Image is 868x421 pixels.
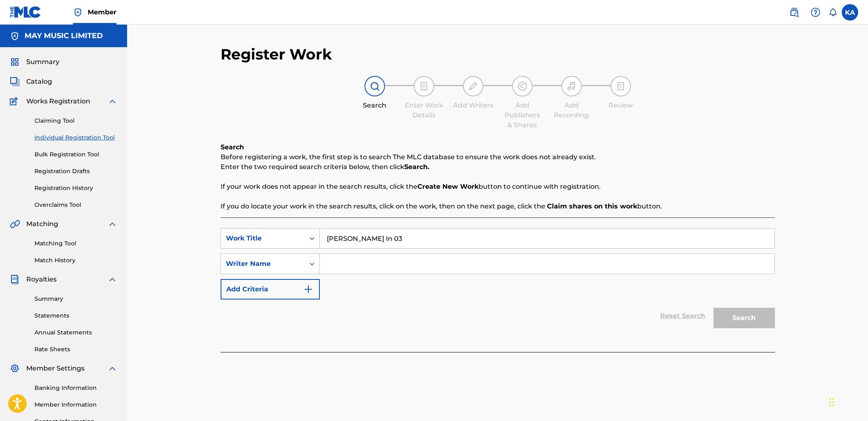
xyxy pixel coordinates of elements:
strong: Claim shares on this work [547,202,637,210]
a: Summary [34,295,117,303]
div: Add Publishers & Shares [502,101,543,130]
h2: Register Work [221,45,332,64]
a: CatalogCatalog [10,77,52,87]
a: Statements [34,311,117,320]
div: Search [354,101,395,110]
a: Member Information [34,400,117,409]
p: Before registering a work, the first step is to search The MLC database to ensure the work does n... [221,152,775,162]
form: Search Form [221,228,775,332]
img: step indicator icon for Add Writers [468,81,478,91]
div: Notifications [829,8,837,16]
div: Help [807,4,824,21]
a: Rate Sheets [34,345,117,354]
span: Works Registration [26,96,90,106]
img: search [789,7,799,17]
img: Catalog [10,77,20,87]
span: Member [88,7,116,17]
a: Individual Registration Tool [34,133,117,142]
img: Top Rightsholder [73,7,83,17]
span: Summary [26,57,59,67]
a: Public Search [786,4,802,21]
strong: Create New Work [417,183,478,190]
a: Registration History [34,184,117,192]
a: Overclaims Tool [34,201,117,209]
img: Accounts [10,31,20,41]
a: Banking Information [34,384,117,392]
span: Matching [26,219,58,229]
div: Drag [829,390,834,414]
b: Search [221,143,244,151]
img: help [811,7,820,17]
div: Add Writers [453,101,494,110]
a: Registration Drafts [34,167,117,176]
span: Member Settings [26,364,84,373]
img: expand [107,219,117,229]
img: Works Registration [10,96,21,106]
div: Review [600,101,641,110]
a: Match History [34,256,117,265]
img: step indicator icon for Review [616,81,626,91]
p: If your work does not appear in the search results, click the button to continue with registration. [221,182,775,192]
div: Work Title [226,233,300,243]
a: Claiming Tool [34,117,117,125]
p: If you do locate your work in the search results, click on the work, then on the next page, click... [221,201,775,211]
div: User Menu [842,4,858,21]
img: step indicator icon for Add Recording [567,81,576,91]
img: expand [107,275,117,284]
p: Enter the two required search criteria below, then click [221,162,775,172]
img: Matching [10,219,20,229]
div: Writer Name [226,259,300,269]
span: Catalog [26,77,52,87]
img: expand [107,364,117,373]
img: step indicator icon for Enter Work Details [419,81,429,91]
img: 9d2ae6d4665cec9f34b9.svg [303,284,313,294]
img: MLC Logo [10,6,41,18]
h5: MAY MUSIC LIMITED [25,31,103,41]
img: Summary [10,57,20,67]
a: SummarySummary [10,57,59,67]
a: Matching Tool [34,239,117,248]
a: Bulk Registration Tool [34,150,117,159]
img: Royalties [10,275,20,284]
div: Add Recording [551,101,592,120]
img: expand [107,96,117,106]
button: Add Criteria [221,279,320,300]
strong: Search. [404,163,429,171]
a: Annual Statements [34,328,117,337]
img: step indicator icon for Add Publishers & Shares [517,81,527,91]
img: Member Settings [10,364,20,373]
iframe: Chat Widget [827,382,868,421]
span: Royalties [26,275,57,284]
div: Enter Work Details [403,101,444,120]
img: step indicator icon for Search [370,81,380,91]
